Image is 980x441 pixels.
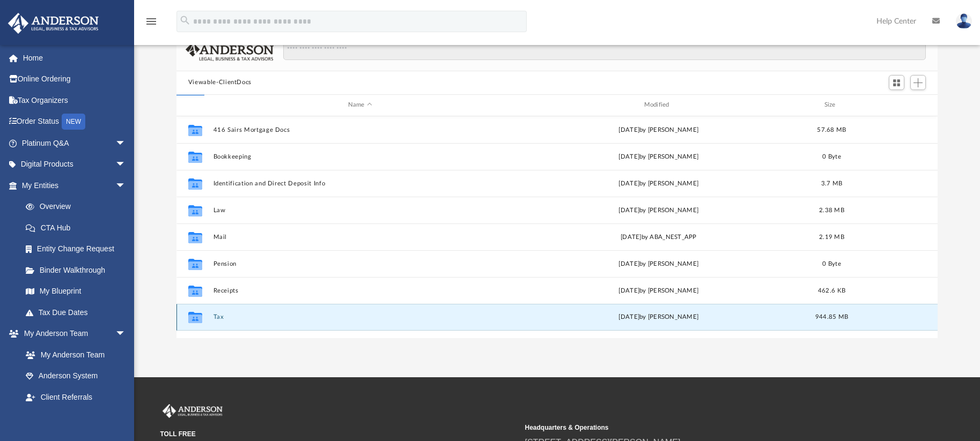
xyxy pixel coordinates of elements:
[213,180,507,187] button: Identification and Direct Deposit Info
[8,89,142,111] a: Tax Organizers
[910,75,926,90] button: Add
[15,386,137,408] a: Client Referrals
[822,153,841,159] span: 0 Byte
[512,259,806,268] div: [DATE] by [PERSON_NAME]
[213,260,507,267] button: Pension
[821,180,843,186] span: 3.7 MB
[212,100,506,110] div: Name
[8,111,142,133] a: Order StatusNEW
[160,429,518,439] small: TOLL FREE
[213,153,507,160] button: Bookkeeping
[512,286,806,295] div: [DATE] by [PERSON_NAME]
[8,69,142,90] a: Online Ordering
[179,14,191,26] i: search
[62,114,85,130] div: NEW
[810,100,853,110] div: Size
[525,423,882,432] small: Headquarters & Operations
[8,154,142,175] a: Digital Productsarrow_drop_down
[145,15,158,28] i: menu
[115,323,137,345] span: arrow_drop_down
[956,13,972,29] img: User Pic
[858,100,933,110] div: id
[15,196,142,218] a: Overview
[160,404,225,418] img: Anderson Advisors Platinum Portal
[819,207,844,213] span: 2.38 MB
[5,13,102,34] img: Anderson Advisors Platinum Portal
[181,100,208,110] div: id
[8,132,142,154] a: Platinum Q&Aarrow_drop_down
[213,313,507,320] button: Tax
[213,287,507,294] button: Receipts
[15,344,131,365] a: My Anderson Team
[15,281,137,302] a: My Blueprint
[15,259,142,281] a: Binder Walkthrough
[115,132,137,154] span: arrow_drop_down
[512,232,806,242] div: [DATE] by ABA_NEST_APP
[512,178,806,188] div: [DATE] by [PERSON_NAME]
[815,314,848,320] span: 944.85 MB
[8,175,142,196] a: My Entitiesarrow_drop_down
[188,78,252,87] button: Viewable-ClientDocs
[512,152,806,161] div: [DATE] by [PERSON_NAME]
[819,234,844,240] span: 2.19 MB
[511,100,805,110] div: Modified
[889,75,905,90] button: Switch to Grid View
[822,260,841,266] span: 0 Byte
[115,154,137,176] span: arrow_drop_down
[8,323,137,345] a: My Anderson Teamarrow_drop_down
[145,20,158,28] a: menu
[512,312,806,322] div: [DATE] by [PERSON_NAME]
[15,238,142,260] a: Entity Change Request
[213,234,507,241] button: Mail
[15,365,137,387] a: Anderson System
[15,217,142,238] a: CTA Hub
[213,207,507,214] button: Law
[818,287,845,293] span: 462.6 KB
[512,125,806,134] div: [DATE] by [PERSON_NAME]
[512,205,806,215] div: [DATE] by [PERSON_NAME]
[213,126,507,133] button: 416 Sairs Mortgage Docs
[283,40,926,60] input: Search files and folders
[817,126,846,132] span: 57.68 MB
[176,116,938,338] div: grid
[115,175,137,197] span: arrow_drop_down
[8,47,142,69] a: Home
[15,302,142,323] a: Tax Due Dates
